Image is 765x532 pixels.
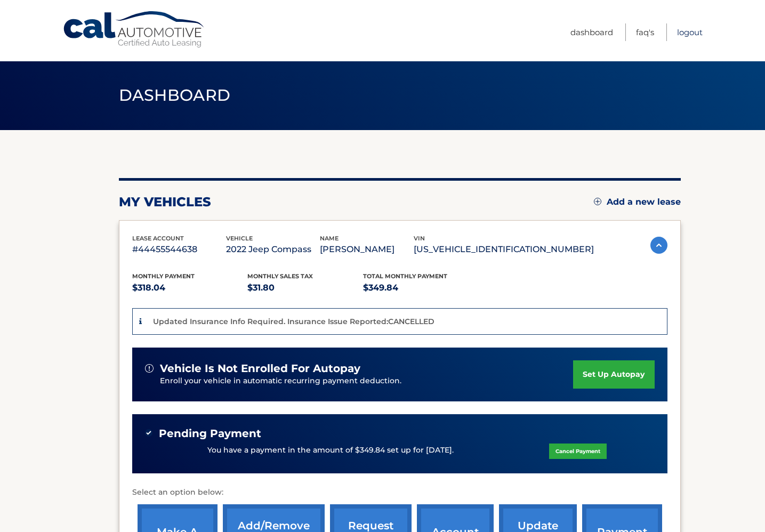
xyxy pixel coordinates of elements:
a: Cancel Payment [549,444,607,459]
a: FAQ's [636,23,654,41]
p: $318.04 [132,280,248,295]
a: Dashboard [570,23,613,41]
span: vin [414,235,425,242]
p: [US_VEHICLE_IDENTIFICATION_NUMBER] [414,242,594,257]
a: Add a new lease [594,197,681,207]
span: vehicle [226,235,253,242]
span: Monthly Payment [132,272,195,280]
img: add.svg [594,198,601,205]
p: Select an option below: [132,486,667,499]
a: set up autopay [573,360,654,389]
span: lease account [132,235,184,242]
span: Pending Payment [159,427,261,440]
a: Logout [677,23,703,41]
p: [PERSON_NAME] [320,242,414,257]
span: Dashboard [119,85,231,105]
p: $349.84 [363,280,479,295]
img: accordion-active.svg [650,237,667,254]
p: #44455544638 [132,242,226,257]
p: Enroll your vehicle in automatic recurring payment deduction. [160,375,574,387]
span: name [320,235,339,242]
img: check-green.svg [145,429,152,437]
a: Cal Automotive [62,11,206,49]
p: Updated Insurance Info Required. Insurance Issue Reported:CANCELLED [153,317,434,326]
p: $31.80 [247,280,363,295]
h2: my vehicles [119,194,211,210]
p: You have a payment in the amount of $349.84 set up for [DATE]. [207,445,454,456]
span: Total Monthly Payment [363,272,447,280]
span: Monthly sales Tax [247,272,313,280]
img: alert-white.svg [145,364,154,373]
span: vehicle is not enrolled for autopay [160,362,360,375]
p: 2022 Jeep Compass [226,242,320,257]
